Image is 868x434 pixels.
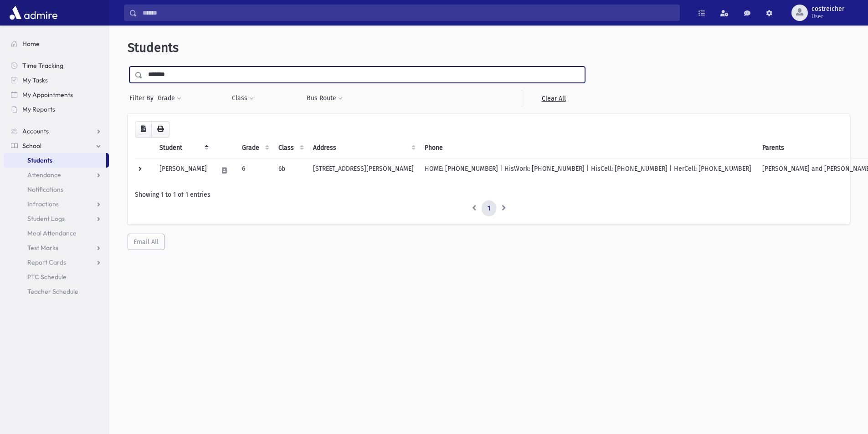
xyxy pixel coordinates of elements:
[4,124,109,138] a: Accounts
[4,87,109,102] a: My Appointments
[308,158,419,183] td: [STREET_ADDRESS][PERSON_NAME]
[154,138,212,158] th: Student: activate to sort column descending
[27,156,52,164] span: Students
[27,273,67,281] span: PTC Schedule
[22,105,55,113] span: My Reports
[482,200,496,217] a: 1
[4,182,109,197] a: Notifications
[27,287,78,296] span: Teacher Schedule
[154,158,212,183] td: [PERSON_NAME]
[22,91,73,99] span: My Appointments
[812,5,844,13] span: costreicher
[7,4,60,22] img: AdmirePro
[812,13,844,20] span: User
[27,185,63,194] span: Notifications
[27,229,77,237] span: Meal Attendance
[135,190,842,199] div: Showing 1 to 1 of 1 entries
[22,76,48,84] span: My Tasks
[231,90,254,107] button: Class
[4,153,106,168] a: Students
[4,197,109,211] a: Infractions
[308,138,419,158] th: Address: activate to sort column ascending
[4,73,109,87] a: My Tasks
[419,158,757,183] td: HOME: [PHONE_NUMBER] | HisWork: [PHONE_NUMBER] | HisCell: [PHONE_NUMBER] | HerCell: [PHONE_NUMBER]
[4,211,109,226] a: Student Logs
[4,226,109,240] a: Meal Attendance
[128,40,179,55] span: Students
[22,142,41,150] span: School
[273,138,308,158] th: Class: activate to sort column ascending
[27,200,59,208] span: Infractions
[135,121,152,138] button: CSV
[4,270,109,284] a: PTC Schedule
[27,214,65,223] span: Student Logs
[4,240,109,255] a: Test Marks
[4,255,109,270] a: Report Cards
[27,171,61,179] span: Attendance
[157,90,182,107] button: Grade
[4,284,109,299] a: Teacher Schedule
[22,40,40,48] span: Home
[137,5,679,21] input: Search
[4,36,109,51] a: Home
[236,158,273,183] td: 6
[4,58,109,73] a: Time Tracking
[128,234,164,250] button: Email All
[27,258,66,266] span: Report Cards
[4,138,109,153] a: School
[306,90,343,107] button: Bus Route
[22,61,63,70] span: Time Tracking
[273,158,308,183] td: 6b
[27,244,58,252] span: Test Marks
[22,127,49,135] span: Accounts
[236,138,273,158] th: Grade: activate to sort column ascending
[522,90,585,107] a: Clear All
[129,93,157,103] span: Filter By
[4,102,109,117] a: My Reports
[151,121,169,138] button: Print
[4,168,109,182] a: Attendance
[419,138,757,158] th: Phone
